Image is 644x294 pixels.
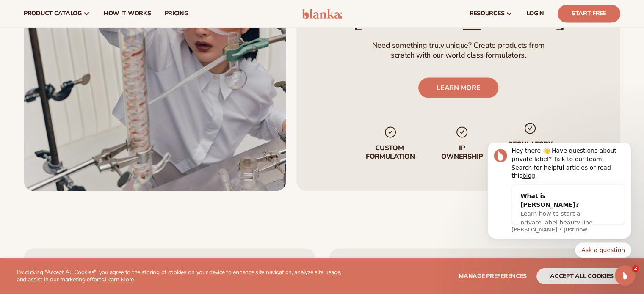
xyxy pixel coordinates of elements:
p: Message from Lee, sent Just now [37,83,150,91]
span: Learn how to start a private label beauty line with [PERSON_NAME] [46,68,118,92]
span: LOGIN [526,10,544,17]
span: resources [470,10,504,17]
div: What is [PERSON_NAME]?Learn how to start a private label beauty line with [PERSON_NAME] [37,42,133,100]
button: accept all cookies [536,268,627,284]
span: How It Works [104,10,151,17]
div: Hey there 👋 Have questions about private label? Talk to our team. Search for helpful articles or ... [37,4,150,37]
div: Quick reply options [13,100,157,115]
button: Manage preferences [459,268,527,284]
p: Custom formulation [364,144,417,160]
span: Manage preferences [459,272,527,280]
span: pricing [164,10,188,17]
img: checkmark_svg [383,125,397,139]
span: product catalog [24,10,82,17]
p: scratch with our world class formulators. [372,50,544,60]
a: blog [48,30,61,36]
span: 2 [632,265,639,272]
p: regulatory compliance [507,140,553,165]
img: Profile image for Lee [19,6,33,20]
a: Start Free [558,5,620,22]
iframe: Intercom notifications message [475,143,644,263]
p: IP Ownership [440,144,484,160]
div: Message content [37,4,150,82]
p: Need something truly unique? Create products from [372,41,544,50]
img: checkmark_svg [523,121,537,135]
button: Quick reply: Ask a question [100,100,157,115]
img: logo [302,8,342,19]
div: What is [PERSON_NAME]? [46,49,124,67]
iframe: Intercom live chat [615,265,635,286]
img: checkmark_svg [455,125,469,139]
a: LEARN MORE [418,77,498,98]
a: Learn More [105,275,134,283]
p: By clicking "Accept All Cookies", you agree to the storing of cookies on your device to enhance s... [17,269,351,283]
